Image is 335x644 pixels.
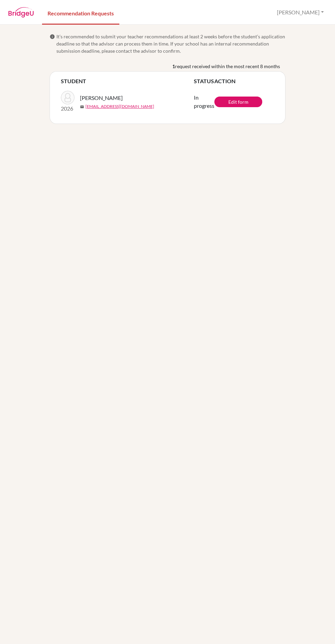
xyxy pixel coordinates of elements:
span: request received within the most recent 8 months [175,63,280,70]
a: [EMAIL_ADDRESS][DOMAIN_NAME] [85,103,154,110]
a: Edit form [214,97,262,107]
span: It’s recommended to submit your teacher recommendations at least 2 weeks before the student’s app... [56,33,285,54]
th: ACTION [214,77,274,85]
th: STATUS [194,77,214,85]
button: [PERSON_NAME] [274,6,327,19]
p: 2026 [61,104,75,113]
span: mail [80,105,84,109]
a: Recommendation Requests [42,1,119,25]
span: [PERSON_NAME] [80,94,123,102]
span: info [50,34,55,39]
b: 1 [172,63,175,70]
img: BridgeU logo [8,7,34,17]
th: STUDENT [61,77,194,85]
img: Ali, Gianna [61,91,75,104]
